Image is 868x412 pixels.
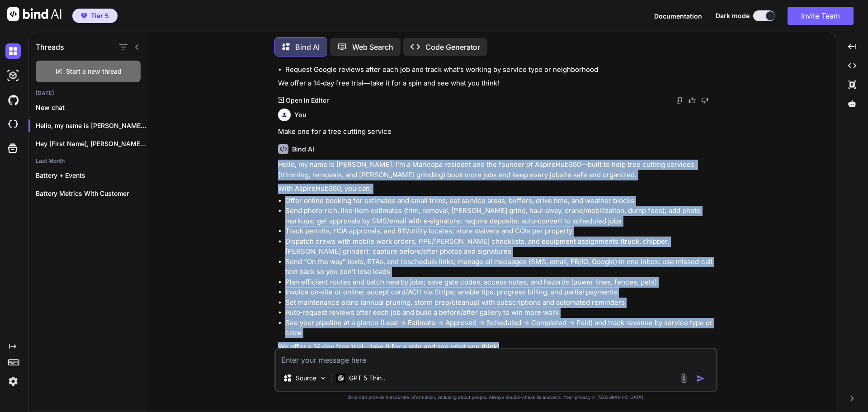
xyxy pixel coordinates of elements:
span: Start a new thread [66,67,122,76]
p: Hello, my name is [PERSON_NAME]. I’m a Marico... [36,121,148,130]
p: We offer a 14‑day free trial—take it for a spin and see what you think! [278,342,716,352]
img: attachment [679,373,689,384]
img: icon [696,374,705,383]
p: Web Search [352,42,393,52]
button: Documentation [654,11,702,21]
li: Invoice on‑site or online; accept card/ACH via Stripe; enable tips, progress billing, and partial... [285,287,716,298]
li: See your pipeline at a glance (Lead → Estimate → Approved → Scheduled → Completed → Paid) and tra... [285,318,716,338]
p: GPT 5 Thin.. [349,374,385,383]
h2: [DATE] [28,90,148,97]
p: Hey [First Name], [PERSON_NAME] here from Asp... [36,139,148,148]
span: Dark mode [716,11,750,20]
li: Plan efficient routes and batch nearby jobs; save gate codes, access notes, and hazards (power li... [285,277,716,288]
p: With AspireHub360, you can: [278,184,716,194]
img: darkAi-studio [5,68,21,83]
h1: Threads [36,42,64,52]
img: copy [676,97,683,104]
img: cloudideIcon [5,117,21,132]
img: dislike [701,97,708,104]
p: Source [296,374,316,383]
p: Bind AI [295,42,320,52]
img: Pick Models [319,374,327,382]
img: settings [5,374,21,389]
h6: You [294,110,307,119]
p: Hello, my name is [PERSON_NAME]. I’m a Maricopa resident and the founder of AspireHub360—built to... [278,160,716,180]
button: premiumTier 5 [72,9,118,23]
p: New chat [36,103,148,112]
li: Send photo‑rich, line‑item estimates (trim, removal, [PERSON_NAME] grind, haul‑away, crane/mobili... [285,206,716,226]
li: Dispatch crews with mobile work orders, PPE/[PERSON_NAME] checklists, and equipment assignments (... [285,237,716,257]
p: Battery Metrics With Customer [36,189,148,198]
span: Documentation [654,12,702,20]
span: Tier 5 [91,11,109,20]
li: Track permits, HOA approvals, and 811/utility locates; store waivers and COIs per property [285,226,716,237]
li: Auto‑request reviews after each job and build a before/after gallery to win more work [285,308,716,318]
h6: Bind AI [292,145,314,154]
li: Offer online booking for estimates and small trims; set service areas, buffers, drive time, and w... [285,196,716,206]
p: Bind can provide inaccurate information, including about people. Always double-check its answers.... [274,394,717,401]
p: Battery + Events [36,171,148,180]
img: Bind AI [7,7,61,21]
p: We offer a 14‑day free trial—take it for a spin and see what you think! [278,78,716,89]
h2: Last Month [28,157,148,165]
p: Code Generator [425,42,480,52]
p: Make one for a tree cutting service [278,127,716,137]
p: Open in Editor [286,96,329,105]
img: GPT 5 Thinking High [336,374,345,382]
button: Invite Team [788,7,854,25]
li: Send “On the way” texts, ETAs, and reschedule links; manage all messages (SMS, email, FB/IG, Goog... [285,257,716,277]
img: githubDark [5,92,21,108]
li: Set maintenance plans (annual pruning, storm prep/cleanup) with subscriptions and automated remin... [285,298,716,308]
img: like [689,97,696,104]
img: premium [81,13,87,19]
img: darkChat [5,43,21,59]
li: Request Google reviews after each job and track what’s working by service type or neighborhood [285,65,716,75]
